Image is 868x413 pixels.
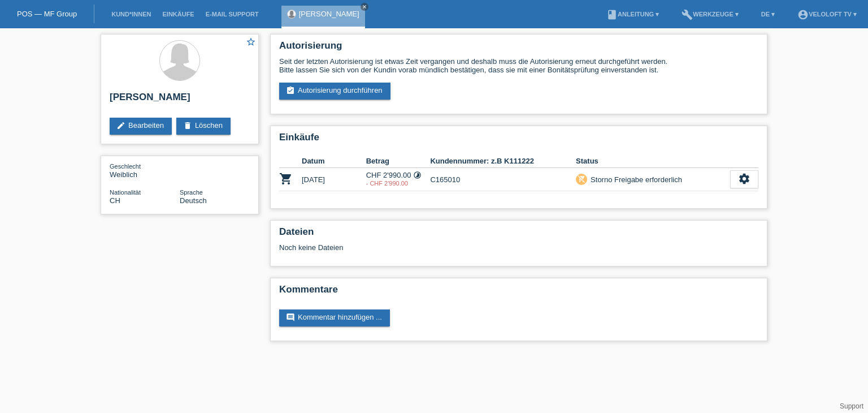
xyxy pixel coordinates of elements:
[840,402,863,410] a: Support
[279,226,758,243] h2: Dateien
[601,11,665,18] a: bookAnleitung ▾
[792,11,862,18] a: account_circleVeloLoft TV ▾
[413,171,422,179] i: Fixe Raten (12 Raten)
[17,10,77,18] a: POS — MF Group
[279,57,758,74] div: Seit der letzten Autorisierung ist etwas Zeit vergangen und deshalb muss die Autorisierung erneut...
[578,175,585,183] i: remove_shopping_cart
[756,11,780,18] a: DE ▾
[279,40,758,57] h2: Autorisierung
[682,9,693,20] i: build
[110,163,141,170] span: Geschlecht
[183,121,192,130] i: delete
[286,313,295,322] i: comment
[430,168,576,191] td: C165010
[246,37,256,47] i: star_border
[279,83,390,100] a: assignment_turned_inAutorisierung durchführen
[279,309,390,326] a: commentKommentar hinzufügen ...
[180,196,207,205] span: Deutsch
[299,10,359,18] a: [PERSON_NAME]
[606,9,618,20] i: book
[366,180,431,187] div: 02.10.2025 / Veloloft TV - doppelte Bestellung
[366,154,431,168] th: Betrag
[587,174,682,186] div: Storno Freigabe erforderlich
[110,196,120,205] span: Schweiz
[110,162,180,179] div: Weiblich
[302,154,366,168] th: Datum
[676,11,744,18] a: buildWerkzeuge ▾
[279,172,293,186] i: POSP00027920
[279,132,758,149] h2: Einkäufe
[110,118,172,135] a: editBearbeiten
[361,3,368,11] a: close
[302,168,366,191] td: [DATE]
[106,11,157,18] a: Kund*innen
[279,243,624,252] div: Noch keine Dateien
[362,4,367,10] i: close
[200,11,264,18] a: E-Mail Support
[246,37,256,49] a: star_border
[279,284,758,301] h2: Kommentare
[430,154,576,168] th: Kundennummer: z.B K111222
[176,118,231,135] a: deleteLöschen
[366,168,431,191] td: CHF 2'990.00
[110,92,250,109] h2: [PERSON_NAME]
[110,189,141,196] span: Nationalität
[180,189,203,196] span: Sprache
[797,9,809,20] i: account_circle
[157,11,199,18] a: Einkäufe
[116,121,125,130] i: edit
[738,173,750,185] i: settings
[576,154,730,168] th: Status
[286,86,295,95] i: assignment_turned_in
